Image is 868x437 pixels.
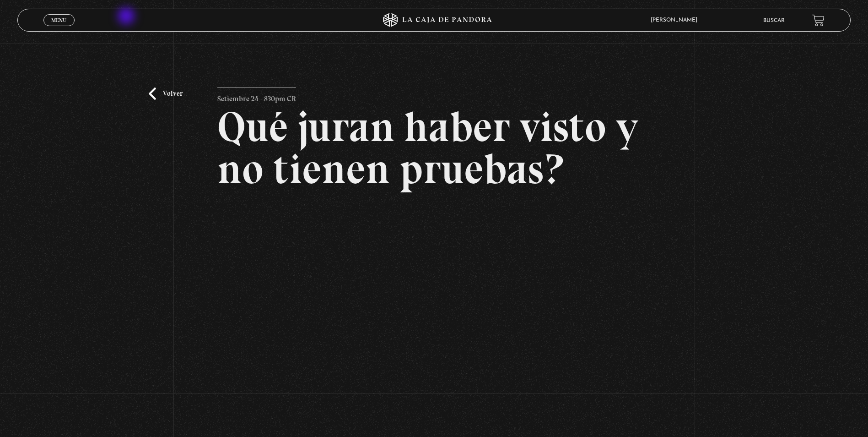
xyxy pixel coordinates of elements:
[149,87,183,100] a: Volver
[49,25,70,32] span: Cerrar
[51,17,66,23] span: Menu
[646,17,706,23] span: [PERSON_NAME]
[763,18,785,23] a: Buscar
[812,14,825,27] a: View your shopping cart
[217,87,296,106] p: Setiembre 24 - 830pm CR
[217,106,651,190] h2: Qué juran haber visto y no tienen pruebas?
